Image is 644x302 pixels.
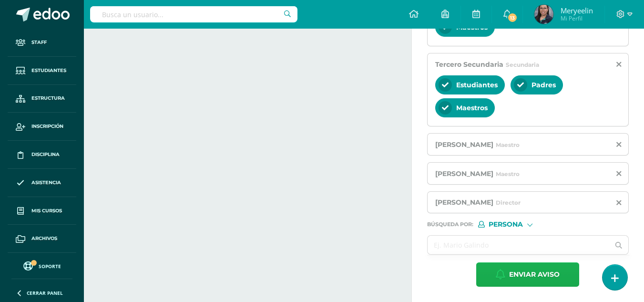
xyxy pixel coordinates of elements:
span: Secundaria [506,61,539,68]
span: Tercero Secundaria [435,60,503,69]
span: 13 [507,12,518,23]
span: Enviar aviso [509,263,560,286]
a: Estructura [8,85,76,113]
input: Ej. Mario Galindo [428,236,610,254]
button: Enviar aviso [476,262,579,287]
a: Mis cursos [8,197,76,225]
span: Mis cursos [31,207,62,215]
a: Soporte [11,259,72,272]
a: Staff [8,29,76,57]
span: Búsqueda por : [427,222,473,227]
span: Maestro [496,170,520,177]
span: Mi Perfil [561,14,593,22]
div: [object Object] [478,221,550,228]
span: Maestro [496,141,520,148]
span: [PERSON_NAME] [435,140,493,149]
span: Asistencia [31,179,61,187]
input: Busca un usuario... [90,6,297,22]
span: Estudiantes [456,81,498,89]
span: Estructura [31,94,65,102]
a: Asistencia [8,169,76,197]
span: Staff [31,39,47,46]
span: Director [496,199,521,206]
span: [PERSON_NAME] [435,198,493,207]
span: Maestros [456,104,488,112]
span: Inscripción [31,123,63,130]
img: 53339a021a669692542503584c1ece73.png [534,5,553,24]
a: Archivos [8,225,76,253]
span: [PERSON_NAME] [435,169,493,178]
span: Persona [489,222,523,227]
span: Cerrar panel [27,290,63,296]
span: Soporte [39,263,61,270]
a: Estudiantes [8,57,76,85]
span: Archivos [31,235,57,242]
span: Estudiantes [31,67,66,74]
a: Disciplina [8,141,76,169]
span: Meryeelin [561,6,593,15]
a: Inscripción [8,113,76,141]
span: Padres [532,81,556,89]
span: Disciplina [31,151,60,158]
